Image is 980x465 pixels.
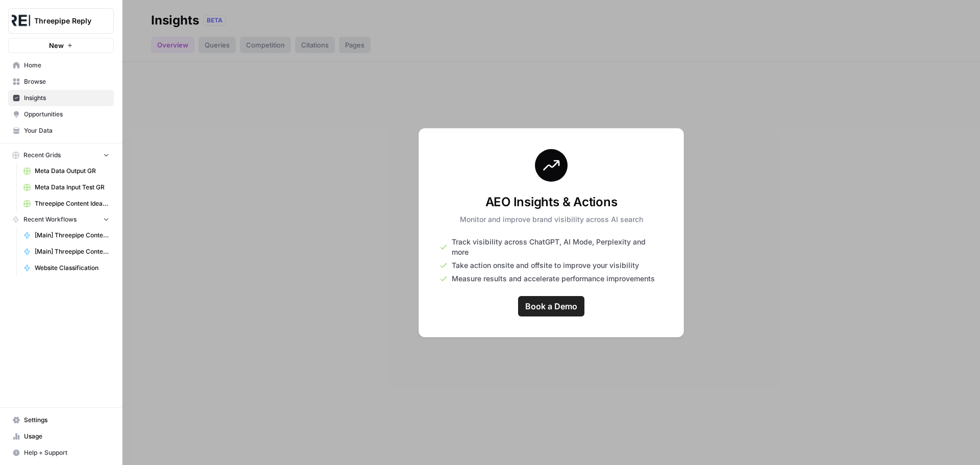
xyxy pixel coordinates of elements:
[35,247,109,256] span: [Main] Threepipe Content Idea & Brief Generator
[24,432,109,441] span: Usage
[23,151,61,160] span: Recent Grids
[8,90,114,106] a: Insights
[452,260,639,271] span: Take action onsite and offsite to improve your visibility
[19,163,114,179] a: Meta Data Output GR
[8,74,114,90] a: Browse
[19,260,114,276] a: Website Classification
[452,274,655,284] span: Measure results and accelerate performance improvements
[24,126,109,135] span: Your Data
[460,214,643,225] p: Monitor and improve brand visibility across AI search
[49,40,64,51] span: New
[24,448,109,457] span: Help + Support
[8,445,114,461] button: Help + Support
[8,38,114,53] button: New
[8,212,114,227] button: Recent Workflows
[35,199,109,208] span: Threepipe Content Ideation Grid
[19,179,114,195] a: Meta Data Input Test GR
[518,296,584,316] a: Book a Demo
[452,237,663,257] span: Track visibility across ChatGPT, AI Mode, Perplexity and more
[8,428,114,445] a: Usage
[24,61,109,70] span: Home
[35,166,109,176] span: Meta Data Output GR
[8,106,114,123] a: Opportunities
[8,8,114,34] button: Workspace: Threepipe Reply
[19,243,114,260] a: [Main] Threepipe Content Idea & Brief Generator
[23,215,77,224] span: Recent Workflows
[35,183,109,192] span: Meta Data Input Test GR
[35,263,109,273] span: Website Classification
[8,123,114,139] a: Your Data
[19,227,114,243] a: [Main] Threepipe Content Producer
[24,93,109,103] span: Insights
[19,195,114,212] a: Threepipe Content Ideation Grid
[34,16,96,26] span: Threepipe Reply
[12,12,30,30] img: Threepipe Reply Logo
[35,231,109,240] span: [Main] Threepipe Content Producer
[24,415,109,425] span: Settings
[525,300,577,312] span: Book a Demo
[24,110,109,119] span: Opportunities
[24,77,109,86] span: Browse
[8,412,114,428] a: Settings
[8,148,114,163] button: Recent Grids
[8,57,114,74] a: Home
[460,194,643,210] h3: AEO Insights & Actions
